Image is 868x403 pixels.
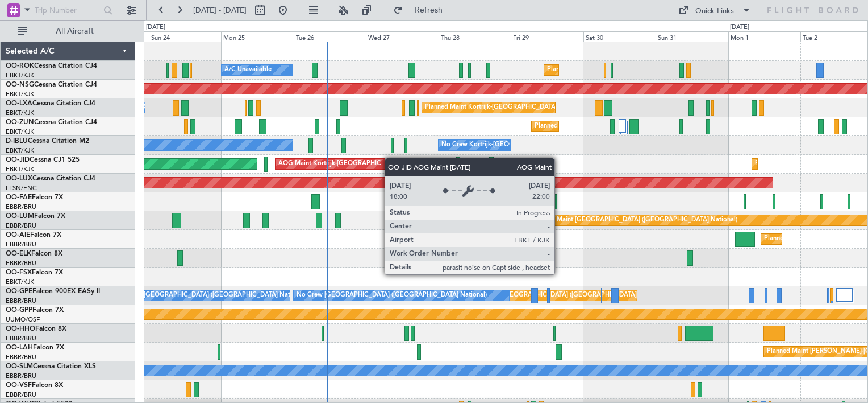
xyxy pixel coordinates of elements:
[12,22,123,40] button: All Aircraft
[6,382,32,389] span: OO-VSF
[6,297,36,305] a: EBBR/BRU
[388,1,456,19] button: Refresh
[6,90,34,98] a: EBKT/KJK
[6,165,34,174] a: EBKT/KJK
[532,212,737,229] div: Planned Maint [GEOGRAPHIC_DATA] ([GEOGRAPHIC_DATA] National)
[425,99,557,116] div: Planned Maint Kortrijk-[GEOGRAPHIC_DATA]
[6,146,34,155] a: EBKT/KJK
[511,31,583,42] div: Fri 29
[6,194,32,201] span: OO-FAE
[535,118,667,135] div: Planned Maint Kortrijk-[GEOGRAPHIC_DATA]
[6,232,61,238] a: OO-AIEFalcon 7X
[146,23,165,32] div: [DATE]
[6,175,32,182] span: OO-LUX
[6,128,34,136] a: EBKT/KJK
[460,287,665,304] div: Planned Maint [GEOGRAPHIC_DATA] ([GEOGRAPHIC_DATA] National)
[6,109,34,117] a: EBKT/KJK
[6,203,36,211] a: EBBR/BRU
[6,363,96,370] a: OO-SLMCessna Citation XLS
[6,119,97,126] a: OO-ZUNCessna Citation CJ4
[294,31,366,42] div: Tue 26
[6,184,37,192] a: LFSN/ENC
[6,344,33,351] span: OO-LAH
[6,250,31,257] span: OO-ELK
[6,326,35,332] span: OO-HHO
[6,63,97,69] a: OO-ROKCessna Citation CJ4
[441,137,558,154] div: No Crew Kortrijk-[GEOGRAPHIC_DATA]
[6,232,30,238] span: OO-AIE
[6,100,95,107] a: OO-LXACessna Citation CJ4
[149,31,221,42] div: Sun 24
[6,363,33,370] span: OO-SLM
[6,100,32,107] span: OO-LXA
[6,259,36,268] a: EBBR/BRU
[224,61,272,79] div: A/C Unavailable
[6,213,65,220] a: OO-LUMFalcon 7X
[366,31,438,42] div: Wed 27
[656,31,728,42] div: Sun 31
[6,334,36,343] a: EBBR/BRU
[221,31,293,42] div: Mon 25
[116,287,306,304] div: No Crew [GEOGRAPHIC_DATA] ([GEOGRAPHIC_DATA] National)
[6,81,97,88] a: OO-NSGCessna Citation CJ4
[6,288,32,295] span: OO-GPE
[695,6,734,17] div: Quick Links
[6,81,34,88] span: OO-NSG
[6,175,95,182] a: OO-LUXCessna Citation CJ4
[730,23,749,32] div: [DATE]
[728,31,800,42] div: Mon 1
[6,288,100,295] a: OO-GPEFalcon 900EX EASy II
[6,278,34,286] a: EBKT/KJK
[6,240,36,249] a: EBBR/BRU
[6,157,80,163] a: OO-JIDCessna CJ1 525
[6,138,28,145] span: D-IBLU
[6,382,63,389] a: OO-VSFFalcon 8X
[439,31,511,42] div: Thu 28
[6,307,32,314] span: OO-GPP
[6,390,36,399] a: EBBR/BRU
[6,315,40,324] a: UUMO/OSF
[6,269,63,276] a: OO-FSXFalcon 7X
[405,6,453,14] span: Refresh
[583,31,656,42] div: Sat 30
[35,2,100,19] input: Trip Number
[193,5,247,15] span: [DATE] - [DATE]
[6,157,30,163] span: OO-JID
[673,1,757,19] button: Quick Links
[6,269,32,276] span: OO-FSX
[6,194,63,201] a: OO-FAEFalcon 7X
[30,27,120,35] span: All Aircraft
[297,287,487,304] div: No Crew [GEOGRAPHIC_DATA] ([GEOGRAPHIC_DATA] National)
[6,372,36,380] a: EBBR/BRU
[6,63,34,69] span: OO-ROK
[6,307,64,314] a: OO-GPPFalcon 7X
[6,250,62,257] a: OO-ELKFalcon 8X
[6,71,34,80] a: EBKT/KJK
[6,138,89,145] a: D-IBLUCessna Citation M2
[6,353,36,361] a: EBBR/BRU
[6,119,34,126] span: OO-ZUN
[278,155,402,172] div: AOG Maint Kortrijk-[GEOGRAPHIC_DATA]
[6,344,64,351] a: OO-LAHFalcon 7X
[6,221,36,230] a: EBBR/BRU
[6,213,34,220] span: OO-LUM
[6,326,66,332] a: OO-HHOFalcon 8X
[547,61,679,79] div: Planned Maint Kortrijk-[GEOGRAPHIC_DATA]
